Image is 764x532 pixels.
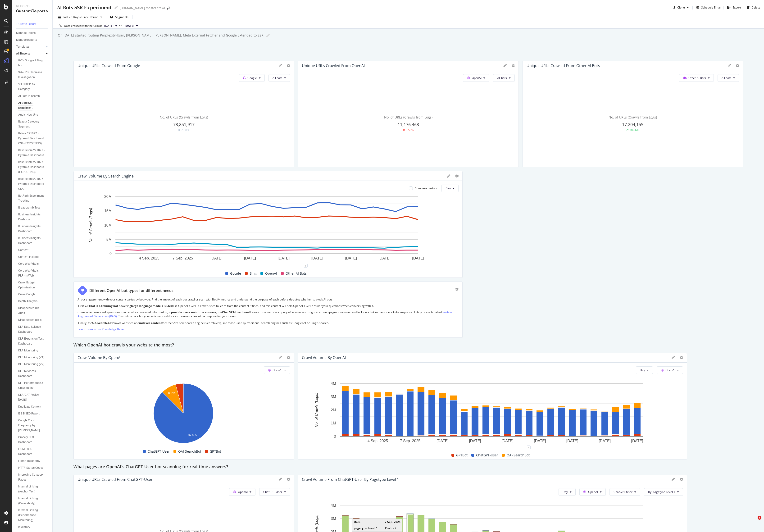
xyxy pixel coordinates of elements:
[104,24,114,28] span: 2025 Sep. 22nd
[263,490,282,494] span: ChatGPT-User
[18,193,49,203] a: BotPath Experiment Tracking
[18,324,49,334] a: DLP Data Science Dashboard
[398,122,419,127] span: 11,176,463
[18,261,39,266] div: Core Web Vitals
[18,268,49,278] a: Core Web Vitals - PLP - mWeb
[18,177,49,191] a: Best Before 221027 - Pyramid Dashboard CSA
[18,82,49,92] a: \SEO KPIs by Category
[73,463,743,471] div: What pages are OpenAI's ChatGPT-User bot scanning for real-time answers?
[120,6,165,10] div: [DOMAIN_NAME] master crawl
[18,418,47,433] div: Google Crawl Frequency by Depth
[73,61,294,167] div: Unique URLs Crawled from GoogleGoogleAll botsNo. of URLs (Crawls from Logs)73,851,917Equal2.08%
[579,488,606,496] button: OpenAI
[109,252,112,256] text: 0
[18,58,49,68] a: 8/2 - Google & Bing bot
[18,348,38,353] div: DLP Monitoring
[18,255,49,259] a: Content Insights
[493,74,515,82] button: All bots
[563,490,568,494] span: Day
[85,304,119,308] strong: GPTBot is a training bot,
[278,256,290,260] text: [DATE]
[229,488,255,496] button: OpenAI
[18,459,49,464] a: Home Taxonomy
[18,160,47,175] div: Best Before 221027 - Pyramid Dashboard (EXPORTING)
[534,439,546,443] text: [DATE]
[18,369,49,379] a: DLP Newness Dashboard
[273,76,282,80] span: All bots
[18,336,49,346] a: DLP Expansion Test Dashboard
[173,256,193,260] text: 7 Sep. 2025
[188,433,197,437] text: 87.5%
[18,362,49,367] a: DLP Monitoring (V2)
[18,280,49,290] a: Crawl Budget Optimization
[18,318,41,323] div: Disappeared URLs
[345,256,357,260] text: [DATE]
[18,119,45,129] div: Beauty Category Segment
[104,223,112,227] text: 10M
[77,310,453,318] a: Retrieval Augmented Generation (RAG)
[16,9,49,14] div: CustomReports
[178,449,201,454] span: OAI-SearchBot
[266,34,270,37] i: Edit report name
[648,490,675,494] span: By: pagetype Level 1
[609,488,640,496] button: ChatGPT-User
[751,5,760,9] div: Delete
[463,74,489,82] button: OpenAI
[18,447,49,457] a: HOME SEO Dashboard
[18,148,49,158] a: Best Before 221027 - Pyramid Dashboard
[89,288,173,293] div: Different OpenAI bot types for different needs
[56,13,104,21] button: Last 28 DaysvsPrev. Period
[64,24,102,28] div: Data crossed with the Crawls
[16,31,49,36] a: Manage Tables
[331,503,336,507] text: 4M
[18,236,45,246] div: Business Insights Dashboard
[378,256,390,260] text: [DATE]
[18,435,45,445] div: Grocery SEO Dashboard
[18,212,45,222] div: Business Insights Dashboard
[18,248,49,253] a: Content
[18,362,44,367] div: DLP Monitoring (V2)
[73,341,174,349] h2: Which OpenAI bot crawls your website the most?
[629,128,639,132] div: 18.66%
[18,496,49,506] a: Internal Linking (Crawlability)
[441,185,459,192] button: Day
[18,119,49,129] a: Beauty Category Segment
[18,392,49,402] a: DLP/CAT Review - [DATE]
[77,310,459,318] p: Then, when users ask questions that require contextual information, to , the will search the web ...
[18,355,44,360] div: DLP Monitoring (V1)
[527,63,600,68] div: Unique URLs Crawled from Other AI Bots
[18,261,49,266] a: Core Web Vitals
[77,194,456,266] svg: A chart.
[18,465,43,470] div: HTTP Status Codes
[18,177,47,191] div: Best Before 221027 - Pyramid Dashboard CSA
[73,171,463,278] div: Crawl Volume By Search EngineCompare periodsDayA chart.1GoogleBingOpenAIOther AI Bots
[89,208,93,242] text: No. of Crawls (Logs)
[115,15,128,19] span: Segments
[18,131,49,146] a: Before 221027 - Pyramid Dashboard CSA (EXPORTING)
[18,94,40,99] div: AI Bots in Search
[77,321,459,325] p: Finally, the crawls websites and for OpenAI's new search engine (SearchGPT), like those used by t...
[384,115,432,119] span: No. of URLs (Crawls from Logs)
[80,15,98,19] span: vs Prev. Period
[298,353,687,459] div: Crawl Volume by OpenAIDayOpenAIA chart.1GPTBotChatGPT-UserOAI-SearchBot
[18,292,35,297] div: Crawl-Google
[722,76,731,80] span: All bots
[671,4,691,11] button: Clone
[331,382,336,386] text: 4M
[18,268,46,278] div: Core Web Vitals - PLP - mWeb
[18,381,49,391] a: DLP Performance & Crawlability
[622,122,643,127] span: 17,204,155
[644,488,683,496] button: By: pagetype Level 1
[18,418,49,433] a: Google Crawl Frequency by [PERSON_NAME]
[119,23,123,27] span: vs
[302,63,365,68] div: Unique URLs Crawled from OpenAI
[18,205,40,210] div: Breadcrumb Test
[18,306,49,316] a: Disappeared URL Audit
[437,439,449,443] text: [DATE]
[18,404,49,409] a: Duplicate Content
[18,324,45,334] div: DLP Data Science Dashboard
[73,463,228,471] h2: What pages are OpenAI's ChatGPT-User bot scanning for real-time answers?
[679,74,714,82] button: Other AI Bots
[77,327,124,331] a: Learn more in our Knowledge Base
[148,449,170,454] span: ChatGPT-User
